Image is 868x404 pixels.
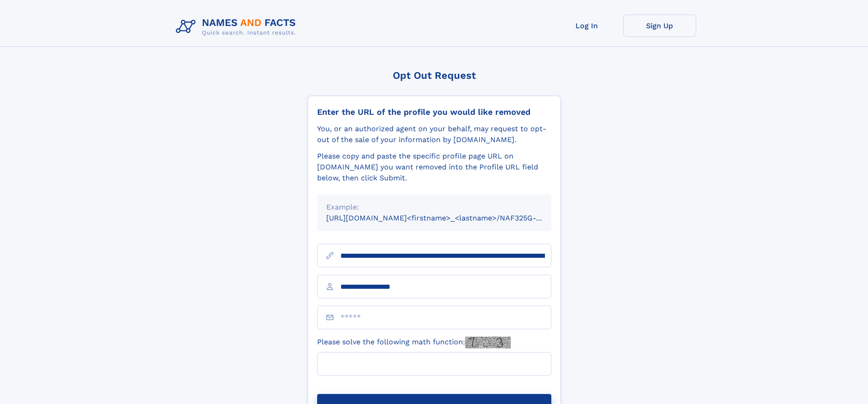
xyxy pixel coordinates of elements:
[326,202,542,213] div: Example:
[317,123,551,145] div: You, or an authorized agent on your behalf, may request to opt-out of the sale of your informatio...
[317,151,551,184] div: Please copy and paste the specific profile page URL on [DOMAIN_NAME] you want removed into the Pr...
[326,214,569,222] small: [URL][DOMAIN_NAME]<firstname>_<lastname>/NAF325G-xxxxxxxx
[308,70,561,81] div: Opt Out Request
[317,337,511,348] label: Please solve the following math function:
[317,107,551,117] div: Enter the URL of the profile you would like removed
[172,15,303,39] img: Logo Names and Facts
[550,15,623,37] a: Log In
[623,15,696,37] a: Sign Up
